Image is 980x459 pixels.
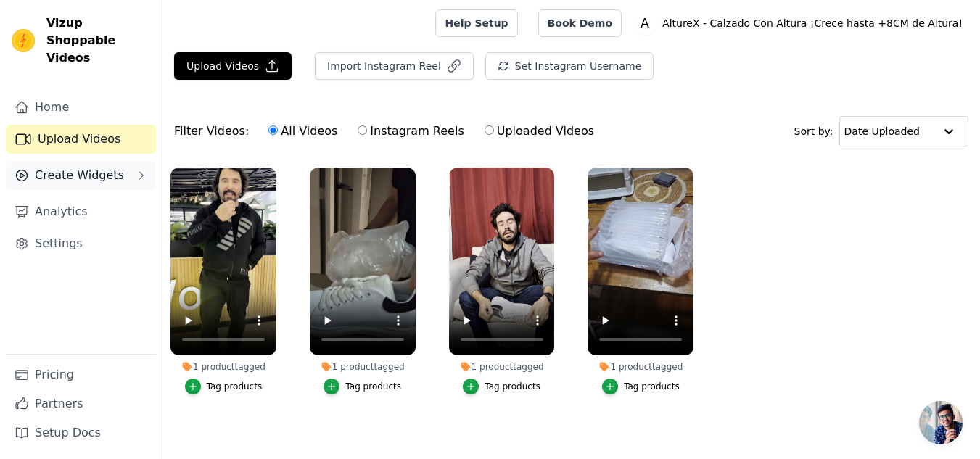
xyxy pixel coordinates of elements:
[794,116,969,146] div: Sort by:
[6,161,156,190] button: Create Widgets
[6,125,156,154] a: Upload Videos
[449,361,555,373] div: 1 product tagged
[6,229,156,258] a: Settings
[170,361,276,373] div: 1 product tagged
[174,115,602,148] div: Filter Videos:
[538,9,622,37] a: Book Demo
[310,361,416,373] div: 1 product tagged
[358,125,367,135] input: Instagram Reels
[435,9,517,37] a: Help Setup
[485,381,540,392] div: Tag products
[268,125,278,135] input: All Videos
[484,122,595,141] label: Uploaded Videos
[35,167,124,184] span: Create Widgets
[207,381,263,392] div: Tag products
[345,381,401,392] div: Tag products
[6,197,156,226] a: Analytics
[185,379,263,394] button: Tag products
[357,122,464,141] label: Instagram Reels
[46,15,150,67] span: Vizup Shoppable Videos
[6,418,156,447] a: Setup Docs
[633,10,968,36] button: A AltureX - Calzado Con Altura ¡Crece hasta +8CM de Altura!
[268,122,338,141] label: All Videos
[588,361,693,373] div: 1 product tagged
[463,379,540,394] button: Tag products
[174,52,292,80] button: Upload Videos
[12,29,35,52] img: Vizup
[656,10,968,36] p: AltureX - Calzado Con Altura ¡Crece hasta +8CM de Altura!
[641,16,649,30] text: A
[485,125,494,135] input: Uploaded Videos
[6,360,156,389] a: Pricing
[624,381,680,392] div: Tag products
[315,52,474,80] button: Import Instagram Reel
[602,379,680,394] button: Tag products
[6,93,156,122] a: Home
[324,379,401,394] button: Tag products
[485,52,654,80] button: Set Instagram Username
[919,401,963,444] div: Chat abierto
[6,389,156,418] a: Partners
